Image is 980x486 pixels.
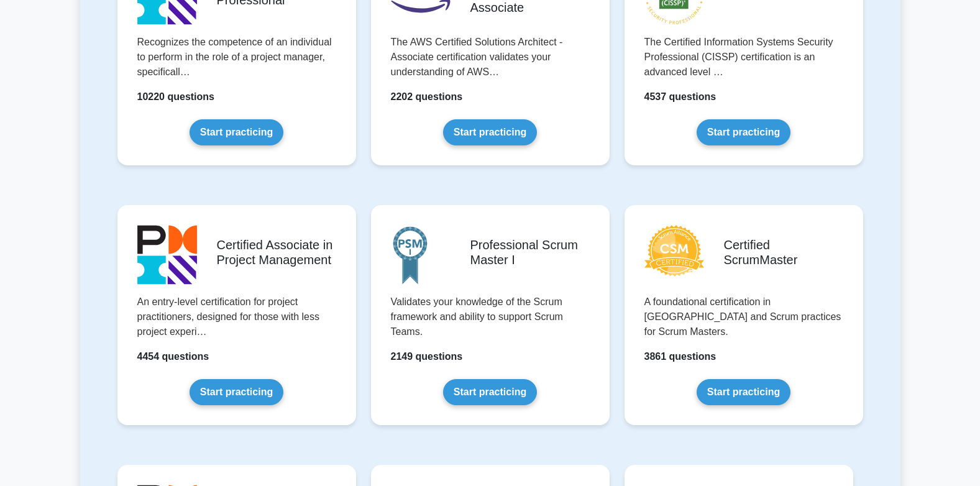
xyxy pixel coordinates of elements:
[190,379,283,405] a: Start practicing
[443,379,537,405] a: Start practicing
[443,119,537,145] a: Start practicing
[697,119,790,145] a: Start practicing
[697,379,790,405] a: Start practicing
[190,119,283,145] a: Start practicing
